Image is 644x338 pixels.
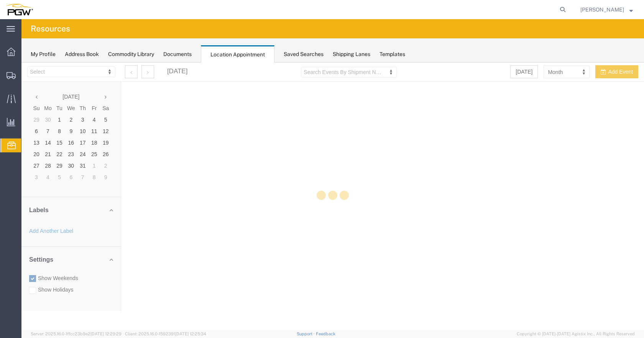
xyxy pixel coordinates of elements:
span: [DATE] 12:25:34 [175,331,206,336]
div: Location Appointment [201,45,274,63]
span: Client: 2025.16.0-1592391 [125,331,206,336]
div: Commodity Library [108,50,154,58]
div: Documents [163,50,192,58]
span: Server: 2025.16.0-1ffcc23b9e2 [31,331,122,336]
h4: Resources [31,19,70,38]
span: Brandy Shannon [580,5,624,14]
span: Copyright © [DATE]-[DATE] Agistix Inc., All Rights Reserved [517,331,635,337]
button: [PERSON_NAME] [580,5,633,14]
div: My Profile [31,50,56,58]
div: Saved Searches [284,50,324,58]
div: Templates [379,50,405,58]
a: Support [297,331,316,336]
div: Shipping Lanes [333,50,370,58]
span: [DATE] 12:29:29 [90,331,122,336]
img: logo [5,4,33,15]
a: Feedback [316,331,335,336]
div: Address Book [65,50,99,58]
